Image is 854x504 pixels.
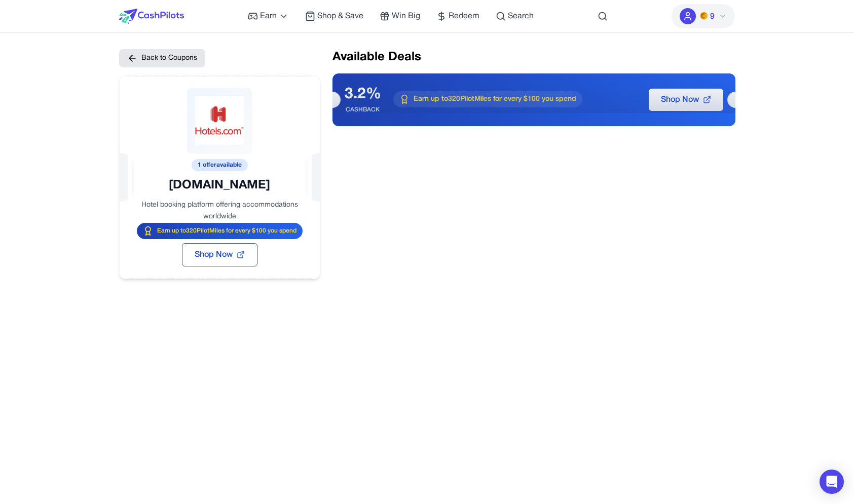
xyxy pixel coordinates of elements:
a: Win Big [380,10,420,22]
img: CashPilots Logo [119,9,184,24]
div: CASHBACK [345,106,381,114]
span: Shop Now [195,249,233,261]
a: Earn [248,10,289,22]
div: Open Intercom Messenger [820,470,844,494]
button: Back to Coupons [119,49,205,67]
a: Shop & Save [305,10,363,22]
span: Search [508,10,534,22]
span: Win Big [392,10,420,22]
h2: Available Deals [332,49,735,65]
span: Shop Now [661,94,699,106]
button: Shop Now [649,89,723,111]
span: Shop & Save [317,10,363,22]
span: Earn up to 320 PilotMiles for every $100 you spend [414,94,576,104]
a: Redeem [436,10,479,22]
span: 9 [710,11,715,23]
span: Redeem [449,10,479,22]
button: Shop Now [182,243,257,266]
div: 3.2% [345,86,381,104]
button: PMs9 [672,4,735,28]
span: Earn up to 320 PilotMiles for every $100 you spend [157,227,296,235]
span: Earn [260,10,277,22]
a: Search [496,10,534,22]
img: PMs [700,12,708,20]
